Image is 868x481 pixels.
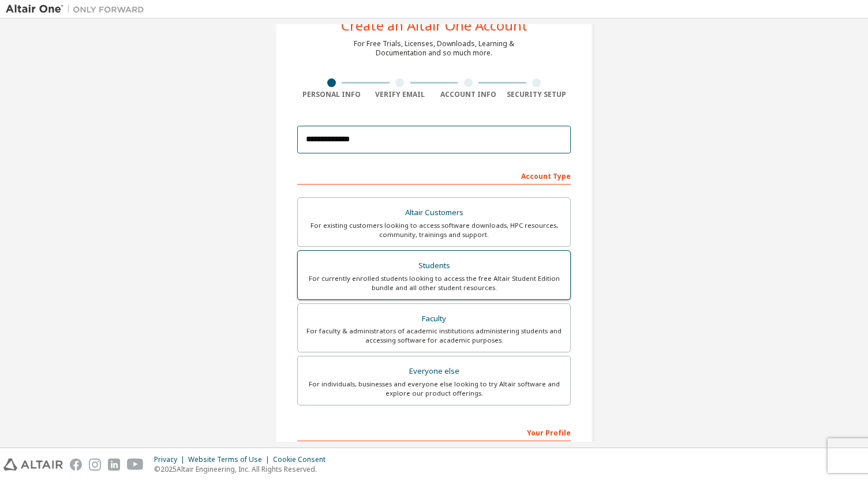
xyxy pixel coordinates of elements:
[3,459,63,471] img: altair_logo.svg
[89,459,101,471] img: instagram.svg
[305,379,563,398] div: For individuals, businesses and everyone else looking to try Altair software and explore our prod...
[188,455,273,464] div: Website Terms of Use
[305,258,563,274] div: Students
[305,205,563,221] div: Altair Customers
[154,464,332,474] p: © 2025 Altair Engineering, Inc. All Rights Reserved.
[305,221,563,239] div: For existing customers looking to access software downloads, HPC resources, community, trainings ...
[297,90,366,99] div: Personal Info
[6,3,150,15] img: Altair One
[154,455,188,464] div: Privacy
[127,459,144,471] img: youtube.svg
[305,274,563,292] div: For currently enrolled students looking to access the free Altair Student Edition bundle and all ...
[366,90,435,99] div: Verify Email
[297,166,571,185] div: Account Type
[503,90,571,99] div: Security Setup
[273,455,332,464] div: Cookie Consent
[108,459,120,471] img: linkedin.svg
[70,459,82,471] img: facebook.svg
[341,18,527,32] div: Create an Altair One Account
[354,39,514,58] div: For Free Trials, Licenses, Downloads, Learning & Documentation and so much more.
[305,311,563,327] div: Faculty
[305,363,563,379] div: Everyone else
[305,326,563,345] div: For faculty & administrators of academic institutions administering students and accessing softwa...
[297,423,571,441] div: Your Profile
[434,90,503,99] div: Account Info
